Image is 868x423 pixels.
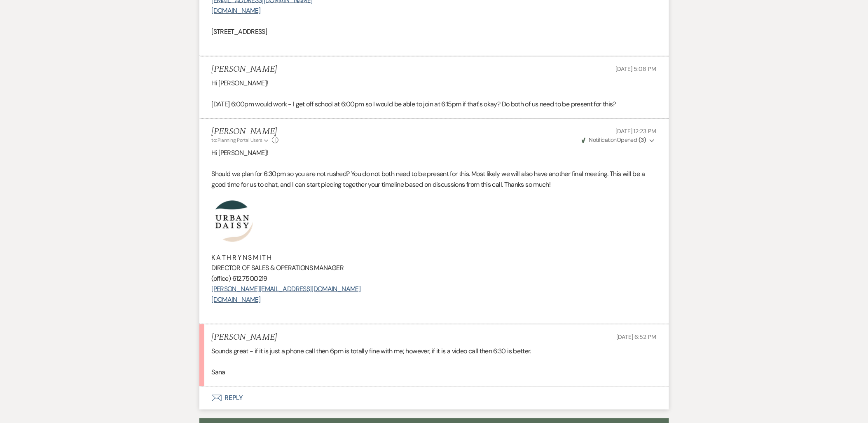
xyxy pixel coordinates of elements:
[199,387,669,410] button: Reply
[212,264,344,273] span: DIRECTOR OF SALES & OPERATIONS MANAGER
[212,254,271,262] span: K A T H R Y N S M I T H
[212,27,657,38] p: [STREET_ADDRESS]
[212,275,268,283] span: (office) 612.750.0219
[212,285,361,294] a: [PERSON_NAME][EMAIL_ADDRESS][DOMAIN_NAME]
[615,66,656,73] span: [DATE] 5:08 PM
[212,148,657,159] p: Hi [PERSON_NAME]!
[616,334,656,341] span: [DATE] 6:52 PM
[580,136,657,145] button: NotificationOpened (3)
[212,127,279,137] h5: [PERSON_NAME]
[212,7,261,15] a: [DOMAIN_NAME]
[212,346,657,357] p: Sounds great - if it is just a phone call then 6pm is totally fine with me; however, if it is a v...
[212,65,277,75] h5: [PERSON_NAME]
[212,333,277,343] h5: [PERSON_NAME]
[212,99,657,110] p: [DATE] 6:00pm would work - I get off school at 6:00pm so I would be able to join at 6:15pm if tha...
[212,137,262,144] span: to: Planning Portal Users
[212,78,657,89] p: Hi [PERSON_NAME]!
[212,296,261,304] a: [DOMAIN_NAME]
[639,136,646,144] strong: ( 3 )
[212,137,270,144] button: to: Planning Portal Users
[582,136,646,144] span: Opened
[212,367,657,378] p: Sana
[212,169,657,190] p: Should we plan for 6:30pm so you are not rushed? You do not both need to be present for this. Mos...
[616,128,657,135] span: [DATE] 12:23 PM
[589,136,617,144] span: Notification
